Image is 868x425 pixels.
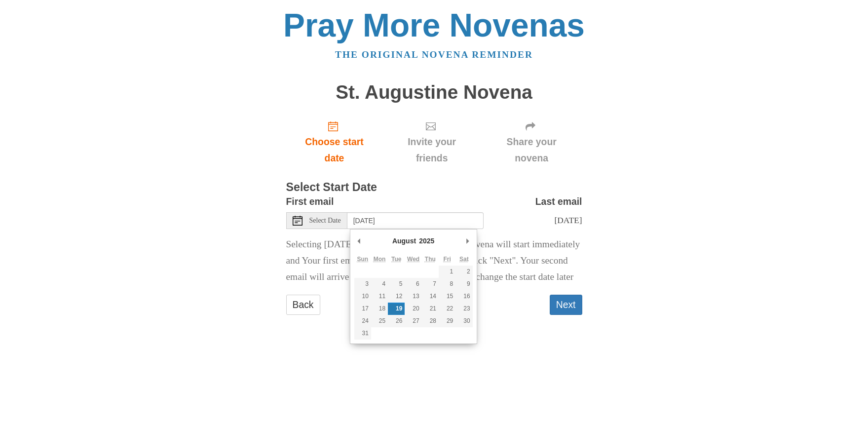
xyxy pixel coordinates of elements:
button: 10 [354,290,371,303]
button: 1 [439,266,455,278]
button: 28 [422,315,439,327]
button: Next Month [463,233,473,248]
button: 14 [422,290,439,303]
a: The original novena reminder [335,49,533,60]
button: 15 [439,290,455,303]
div: Click "Next" to confirm your start date first. [382,113,481,171]
span: Invite your friends [392,134,471,166]
label: Last email [535,193,582,210]
button: 30 [455,315,472,327]
button: 20 [405,303,421,315]
button: Next [550,295,582,315]
button: 16 [455,290,472,303]
abbr: Saturday [459,256,469,263]
button: 3 [354,278,371,290]
div: August [391,233,417,248]
button: 19 [388,303,405,315]
button: 5 [388,278,405,290]
h3: Select Start Date [286,181,582,194]
span: Select Date [309,217,341,224]
button: 6 [405,278,421,290]
div: 2025 [417,233,436,248]
button: 8 [439,278,455,290]
button: 4 [371,278,388,290]
span: Choose start date [296,134,373,166]
abbr: Wednesday [407,256,419,263]
a: Back [286,295,320,315]
abbr: Sunday [357,256,368,263]
label: First email [286,193,334,210]
button: 2 [455,266,472,278]
p: Selecting [DATE] as the start date means Your novena will start immediately and Your first email ... [286,236,582,285]
abbr: Monday [374,256,386,263]
abbr: Tuesday [391,256,401,263]
button: 7 [422,278,439,290]
abbr: Thursday [425,256,436,263]
button: 11 [371,290,388,303]
h1: St. Augustine Novena [286,82,582,103]
button: 26 [388,315,405,327]
button: 31 [354,327,371,340]
button: 27 [405,315,421,327]
button: 13 [405,290,421,303]
button: 9 [455,278,472,290]
button: Previous Month [354,233,364,248]
a: Choose start date [286,113,383,171]
input: Use the arrow keys to pick a date [347,212,484,229]
button: 25 [371,315,388,327]
button: 24 [354,315,371,327]
button: 29 [439,315,455,327]
span: Share your novena [491,134,572,166]
abbr: Friday [443,256,451,263]
button: 21 [422,303,439,315]
button: 17 [354,303,371,315]
a: Pray More Novenas [283,7,585,43]
button: 22 [439,303,455,315]
span: [DATE] [554,215,582,225]
div: Click "Next" to confirm your start date first. [481,113,582,171]
button: 23 [455,303,472,315]
button: 12 [388,290,405,303]
button: 18 [371,303,388,315]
